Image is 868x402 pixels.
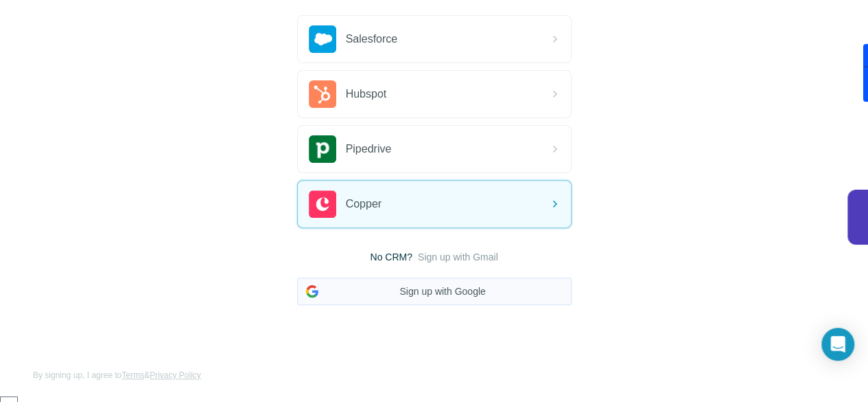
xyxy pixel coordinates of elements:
button: Sign up with Google [297,278,572,305]
a: Terms [121,370,144,380]
img: hubspot's logo [309,80,336,108]
span: By signing up, I agree to & [33,369,201,381]
span: Salesforce [346,31,398,47]
span: Pipedrive [346,141,392,157]
span: No CRM? [370,250,412,264]
button: Sign up with Gmail [418,250,498,264]
img: pipedrive's logo [309,135,336,163]
img: salesforce's logo [309,25,336,53]
div: Open Intercom Messenger [821,328,854,361]
span: Hubspot [346,86,387,102]
span: Copper [346,196,382,212]
img: copper's logo [309,190,336,218]
a: Privacy Policy [150,370,201,380]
